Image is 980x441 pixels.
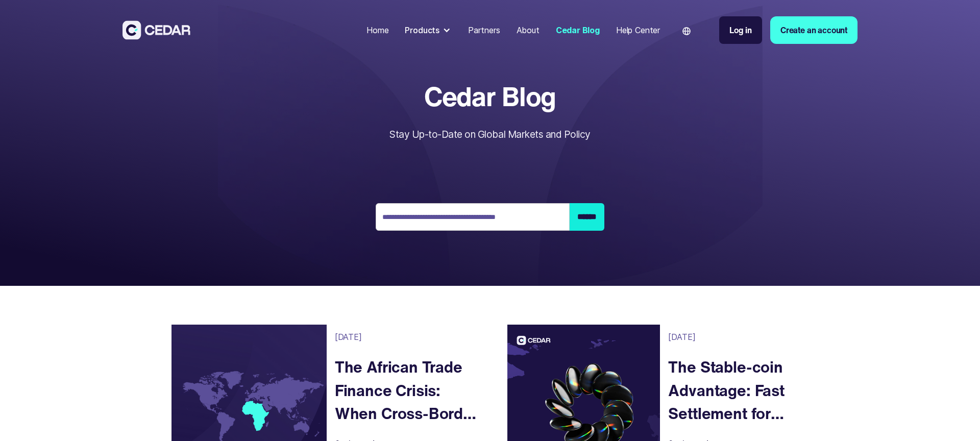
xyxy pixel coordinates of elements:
[335,355,481,425] a: The African Trade Finance Crisis: When Cross-Border Paym...
[552,19,604,41] a: Cedar Blog
[401,20,456,40] div: Products
[729,24,752,36] div: Log in
[512,19,544,41] a: About
[389,128,590,140] span: Stay Up-to-Date on Global Markets and Policy
[556,24,600,36] div: Cedar Blog
[362,19,393,41] a: Home
[719,16,762,44] a: Log in
[517,24,540,36] div: About
[366,24,388,36] div: Home
[335,331,362,343] div: [DATE]
[405,24,439,36] div: Products
[668,331,695,343] div: [DATE]
[668,355,808,425] a: The Stable-coin Advantage: Fast Settlement for Africa’s ...
[468,24,500,36] div: Partners
[616,24,660,36] div: Help Center
[464,19,504,41] a: Partners
[682,27,691,35] img: world icon
[389,82,590,111] span: Cedar Blog
[612,19,664,41] a: Help Center
[770,16,857,44] a: Create an account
